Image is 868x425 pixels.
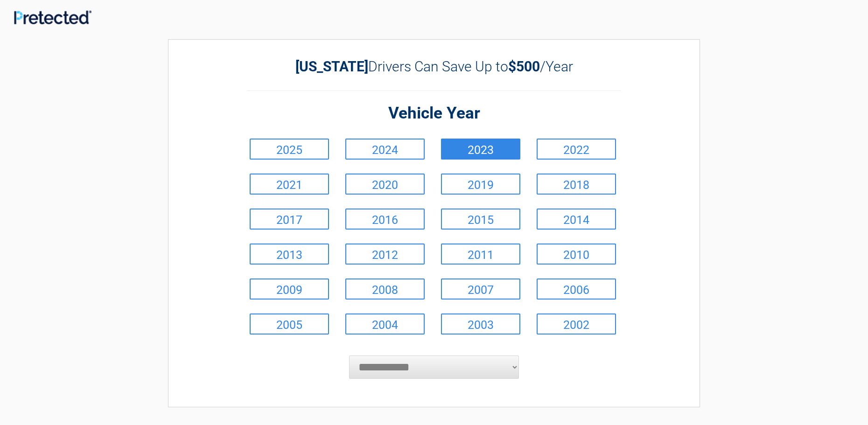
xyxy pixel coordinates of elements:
[441,244,520,265] a: 2011
[345,209,425,230] a: 2016
[441,314,520,334] a: 2003
[537,279,616,300] a: 2006
[441,174,520,195] a: 2019
[345,174,425,195] a: 2020
[250,174,329,195] a: 2021
[537,209,616,230] a: 2014
[441,139,520,160] a: 2023
[537,244,616,265] a: 2010
[345,314,425,334] a: 2004
[345,139,425,160] a: 2024
[250,244,329,265] a: 2013
[14,10,91,24] img: Main Logo
[508,58,540,75] b: $500
[441,209,520,230] a: 2015
[250,139,329,160] a: 2025
[537,314,616,334] a: 2002
[250,209,329,230] a: 2017
[345,244,425,265] a: 2012
[250,279,329,300] a: 2009
[295,58,368,75] b: [US_STATE]
[250,314,329,334] a: 2005
[247,58,621,75] h2: Drivers Can Save Up to /Year
[537,139,616,160] a: 2022
[441,279,520,300] a: 2007
[345,279,425,300] a: 2008
[247,103,621,125] h2: Vehicle Year
[537,174,616,195] a: 2018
